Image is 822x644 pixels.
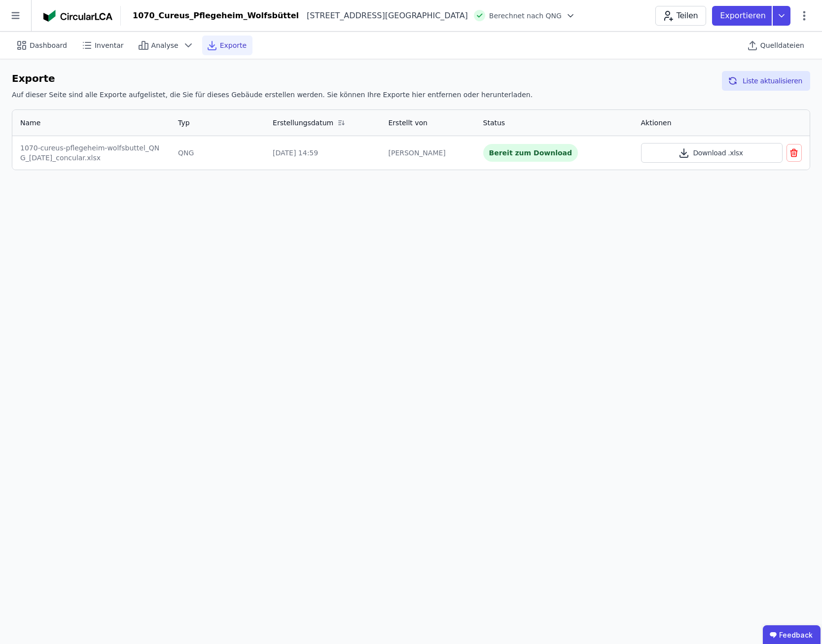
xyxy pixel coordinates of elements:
[483,118,505,128] div: Status
[760,40,804,50] span: Quelldateien
[641,143,783,163] button: Download .xlsx
[299,10,468,22] div: [STREET_ADDRESS][GEOGRAPHIC_DATA]
[641,118,672,128] div: Aktionen
[720,10,768,22] p: Exportieren
[95,40,124,50] span: Inventar
[655,6,706,26] button: Teilen
[273,148,372,158] div: [DATE] 14:59
[20,118,40,128] div: Name
[483,144,578,162] div: Bereit zum Download
[220,40,247,50] span: Exporte
[489,11,562,21] span: Berechnet nach QNG
[12,71,533,86] h6: Exporte
[178,148,257,158] div: QNG
[133,10,299,22] div: 1070_Cureus_Pflegeheim_Wolfsbüttel
[151,40,179,50] span: Analyse
[389,148,467,158] div: [PERSON_NAME]
[20,143,162,163] div: 1070-cureus-pflegeheim-wolfsbuttel_QNG_[DATE]_concular.xlsx
[43,10,112,22] img: Concular
[722,71,810,91] button: Liste aktualisieren
[178,118,190,128] div: Typ
[273,118,333,128] div: Erstellungsdatum
[389,118,428,128] div: Erstellt von
[12,90,533,100] h6: Auf dieser Seite sind alle Exporte aufgelistet, die Sie für dieses Gebäude erstellen werden. Sie ...
[30,40,67,50] span: Dashboard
